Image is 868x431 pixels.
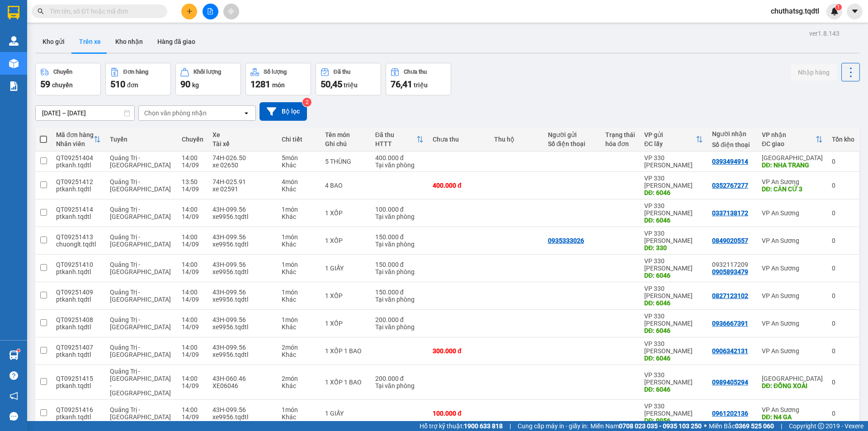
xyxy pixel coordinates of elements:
span: Hỗ trợ kỹ thuật: [420,421,503,431]
div: QT09251415 [56,375,101,382]
div: 0 [832,410,854,417]
div: VP 330 [PERSON_NAME] [644,313,703,327]
button: Trên xe [72,31,108,52]
div: 0827123102 [712,292,748,299]
button: Nhập hàng [791,64,837,81]
span: chuyến [52,81,73,89]
div: 1 GIẤY [325,265,366,272]
div: VP 330 [PERSON_NAME] [644,403,703,417]
div: Tại văn phòng [375,382,424,389]
div: Khác [282,351,316,358]
div: 1 XỐP [325,237,366,244]
div: 200.000 đ [375,316,424,323]
span: triệu [414,81,428,89]
div: 43H-099.56 [212,406,273,413]
th: Toggle SortBy [371,128,428,152]
div: 0989405294 [712,379,748,386]
div: 14/09 [182,185,203,193]
div: Tại văn phòng [375,161,424,169]
span: Quảng Trị - [GEOGRAPHIC_DATA] [110,344,171,358]
div: 1 món [282,261,316,268]
div: VP An Sương [762,292,823,299]
div: ptkanh.tqdtl [56,268,101,275]
div: 1 món [282,289,316,296]
div: 1 XỐP [325,320,366,327]
div: 0961202136 [712,410,748,417]
div: DĐ: 6046 [644,327,703,334]
div: Khác [282,413,316,421]
div: 43H-060.46 [212,375,273,382]
div: Chi tiết [282,136,316,143]
div: Trạng thái [605,131,635,138]
span: Quảng Trị - [GEOGRAPHIC_DATA] [110,154,171,169]
div: 1 món [282,206,316,213]
div: ptkanh.tqdtl [56,413,101,421]
div: VP 330 [PERSON_NAME] [644,202,703,217]
div: Khác [282,161,316,169]
span: 1281 [250,79,270,90]
div: Số lượng [264,69,287,75]
div: VP 330 [PERSON_NAME] [644,371,703,386]
div: Khác [282,213,316,220]
div: xe9956.tqdtl [212,268,273,275]
div: VP 330 [PERSON_NAME] [644,230,703,244]
div: VP An Sương [762,209,823,217]
div: Chọn văn phòng nhận [144,109,207,118]
div: ĐC lấy [644,140,696,147]
div: 13:50 [182,178,203,185]
img: solution-icon [9,81,19,91]
div: DĐ: 6046 [644,355,703,362]
button: Kho nhận [108,31,150,52]
span: 50,45 [321,79,342,90]
div: 43H-099.56 [212,233,273,241]
div: VP An Sương [762,237,823,244]
div: Tại văn phòng [375,296,424,303]
div: DĐ: 6046 [644,386,703,393]
button: Chưa thu76,41 triệu [386,63,451,95]
div: 14:00 [182,206,203,213]
div: 0936667391 [712,320,748,327]
div: Người gửi [548,131,596,138]
span: đơn [127,81,138,89]
div: 1 XỐP [325,209,366,217]
div: Mã đơn hàng [56,131,94,138]
div: DĐ: 330 [644,244,703,251]
div: QT09251407 [56,344,101,351]
span: Miền Bắc [709,421,774,431]
div: VP An Sương [762,320,823,327]
div: 14/09 [182,241,203,248]
div: 1 món [282,316,316,323]
div: 0 [832,265,854,272]
div: 400.000 đ [433,182,485,189]
span: món [272,81,285,89]
div: XE06046 [212,382,273,389]
div: Tại văn phòng [375,213,424,220]
div: xe9956.tqdtl [212,213,273,220]
div: DĐ: N4 GA [762,413,823,421]
div: 0 [832,158,854,165]
div: 0337138172 [712,209,748,217]
span: caret-down [851,7,859,15]
div: DĐ: 6046 [644,189,703,196]
div: VP 330 [PERSON_NAME] [644,285,703,299]
div: DĐ: 9956 [644,417,703,424]
img: icon-new-feature [830,7,839,15]
div: 100.000 đ [433,410,485,417]
div: 1 món [282,233,316,241]
button: Kho gửi [35,31,72,52]
span: Quảng Trị - [GEOGRAPHIC_DATA] [110,316,171,331]
div: 0 [832,209,854,217]
span: message [9,412,18,421]
div: ptkanh.tqdtl [56,382,101,389]
button: Số lượng1281món [245,63,311,95]
span: 510 [110,79,125,90]
input: Select a date range. [36,106,134,120]
strong: 0708 023 035 - 0935 103 250 [619,422,702,430]
th: Toggle SortBy [52,128,105,152]
span: Quảng Trị - [GEOGRAPHIC_DATA] [110,178,171,193]
div: VP 330 [PERSON_NAME] [644,154,703,169]
div: Tại văn phòng [375,241,424,248]
div: 14/09 [182,413,203,421]
img: warehouse-icon [9,350,19,360]
span: Quảng Trị - [GEOGRAPHIC_DATA] [110,261,171,275]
